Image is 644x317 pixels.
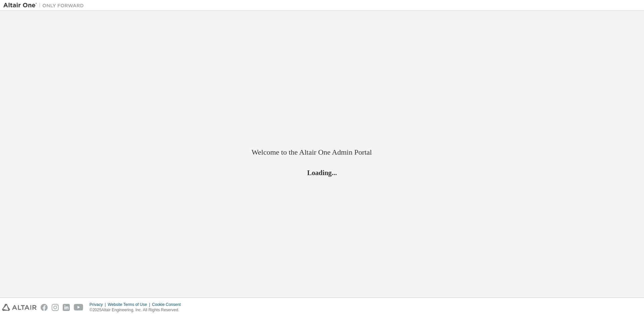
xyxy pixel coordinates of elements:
[252,148,392,157] h2: Welcome to the Altair One Admin Portal
[63,304,70,311] img: linkedin.svg
[74,304,84,311] img: youtube.svg
[152,302,184,307] div: Cookie Consent
[3,2,87,9] img: Altair One
[108,302,152,307] div: Website Terms of Use
[252,168,392,177] h2: Loading...
[90,307,185,313] p: © 2025 Altair Engineering, Inc. All Rights Reserved.
[41,304,48,311] img: facebook.svg
[2,304,37,311] img: altair_logo.svg
[52,304,59,311] img: instagram.svg
[90,302,108,307] div: Privacy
